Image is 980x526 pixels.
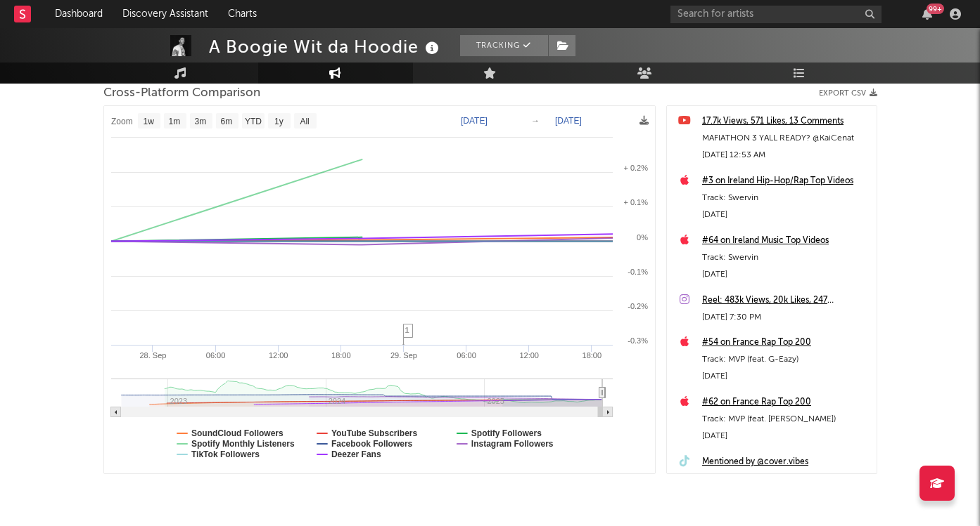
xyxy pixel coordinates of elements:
text: 28. Sep [139,351,166,360]
input: Search for artists [670,6,882,23]
text: 12:00 [519,351,539,360]
text: + 0.1% [623,198,648,206]
span: Cross-Platform Comparison [103,85,260,102]
div: MAFIATHON 3 YALL READY? @KaiCenat [702,130,870,147]
div: [DATE] 7:30 PM [702,309,870,326]
text: [DATE] [461,116,488,126]
div: A Boogie Wit da Hoodie [209,35,443,58]
div: Track: MVP (feat. G-Eazy) [702,351,870,368]
text: -0.1% [628,268,648,276]
text: 18:00 [582,351,602,360]
a: #62 on France Rap Top 200 [702,394,870,411]
text: 06:00 [205,351,225,360]
button: Tracking [460,35,548,56]
div: [DATE] 12:53 AM [702,147,870,164]
text: 1m [168,117,180,126]
text: YouTube Subscribers [331,428,417,438]
button: Export CSV [819,89,877,98]
text: Deezer Fans [331,449,381,459]
text: SoundCloud Followers [191,428,284,438]
span: 1 [405,326,409,334]
div: Track: Swervin [702,249,870,266]
text: -0.3% [628,336,648,345]
text: Instagram Followers [471,439,553,449]
div: [DATE] [702,368,870,385]
text: Zoom [111,117,133,126]
text: 6m [220,117,232,126]
a: #3 on Ireland Hip-Hop/Rap Top Videos [702,173,870,190]
text: 06:00 [457,351,476,360]
text: 18:00 [331,351,351,360]
text: Spotify Monthly Listeners [191,439,295,449]
text: TikTok Followers [191,449,260,459]
div: 99 + [927,4,944,14]
text: 12:00 [268,351,288,360]
text: [DATE] [555,116,582,126]
text: YTD [244,117,261,126]
a: #54 on France Rap Top 200 [702,334,870,351]
a: #64 on Ireland Music Top Videos [702,232,870,249]
text: 1y [274,117,284,126]
text: All [300,117,309,126]
button: 99+ [922,8,932,20]
text: 1w [143,117,154,126]
text: 3m [194,117,206,126]
div: Track: Swervin [702,190,870,206]
div: 53,800 Followers [702,471,870,487]
a: Mentioned by @cover.vibes [702,454,870,471]
div: Track: MVP (feat. [PERSON_NAME]) [702,411,870,428]
div: [DATE] [702,266,870,283]
div: [DATE] [702,428,870,445]
text: Spotify Followers [471,428,541,438]
a: 17.7k Views, 571 Likes, 13 Comments [702,113,870,130]
text: 0% [637,233,648,242]
text: -0.2% [628,302,648,310]
text: + 0.2% [623,164,648,172]
div: [DATE] [702,206,870,223]
a: Reel: 483k Views, 20k Likes, 247 Comments [702,292,870,309]
text: 29. Sep [390,351,416,360]
text: Facebook Followers [331,439,412,449]
text: → [531,116,540,126]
